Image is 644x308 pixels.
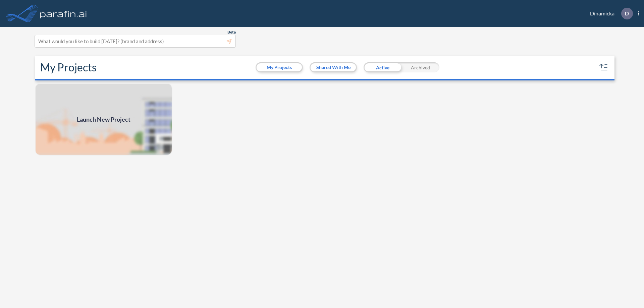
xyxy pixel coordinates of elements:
[77,115,130,124] span: Launch New Project
[39,7,88,20] img: logo
[311,63,356,71] button: Shared With Me
[364,62,401,72] div: Active
[35,83,172,156] img: add
[401,62,439,72] div: Archived
[580,8,639,19] div: Dinamicka
[40,61,97,74] h2: My Projects
[35,83,172,156] a: Launch New Project
[257,63,302,71] button: My Projects
[598,62,609,73] button: sort
[227,29,236,35] span: Beta
[625,10,629,16] p: D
